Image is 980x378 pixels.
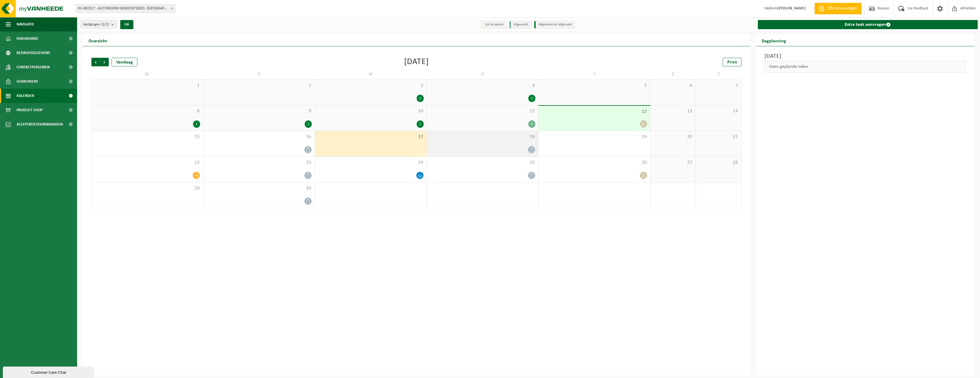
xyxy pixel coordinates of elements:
span: 2 [206,83,312,89]
button: OK [120,20,133,29]
span: Offerte aanvragen [826,6,859,11]
span: Acceptatievoorwaarden [17,117,63,132]
span: 21 [699,134,738,140]
span: Contactpersonen [17,60,50,74]
div: Geen geplande taken [764,61,966,73]
span: 27 [653,160,693,166]
div: 1 [528,95,535,102]
span: 22 [95,160,200,166]
span: Navigatie [17,17,34,31]
div: 1 [193,120,200,128]
span: 26 [541,160,647,166]
span: 9 [206,108,312,114]
span: 17 [318,134,424,140]
span: 15 [95,134,200,140]
span: 25 [430,160,536,166]
span: Bedrijfsgegevens [17,46,50,60]
button: Vestigingen(2/2) [80,20,117,29]
div: 1 [417,120,424,128]
iframe: chat widget [3,365,95,378]
span: 18 [430,134,536,140]
td: D [427,69,539,79]
span: 12 [541,109,647,115]
span: 01-081317 - AUTONOOM GEMEENTEBED. OOSTKAMP - OOSTKAMP [75,4,175,13]
span: Product Shop [17,103,43,117]
span: 24 [318,160,424,166]
span: 20 [653,134,693,140]
span: 16 [206,134,312,140]
a: Extra taak aanvragen [758,20,978,29]
span: 7 [699,83,738,89]
h2: Overzicht [83,35,113,46]
span: 8 [95,108,200,114]
div: Vandaag [112,58,137,66]
span: 14 [699,108,738,114]
li: Uit te voeren [481,21,507,29]
span: 30 [206,185,312,192]
a: Offerte aanvragen [814,3,861,14]
td: V [539,69,650,79]
h3: [DATE] [764,52,966,61]
td: D [203,69,315,79]
h2: Dagplanning [756,35,792,46]
td: W [315,69,427,79]
div: [DATE] [404,58,429,66]
span: 01-081317 - AUTONOOM GEMEENTEBED. OOSTKAMP - OOSTKAMP [76,5,175,13]
span: 6 [653,83,693,89]
td: Z [650,69,696,79]
span: 1 [95,83,200,89]
li: Afgewerkt [509,21,531,29]
div: 1 [417,95,424,102]
div: 1 [305,120,312,128]
count: (2/2) [101,23,109,26]
span: Gebruikers [17,74,38,89]
span: Print [727,60,737,65]
div: 1 [528,120,535,128]
span: 10 [318,108,424,114]
span: 11 [430,108,536,114]
a: Print [723,58,742,66]
span: Vorige [91,58,100,66]
td: M [91,69,203,79]
span: 28 [699,160,738,166]
span: Vestigingen [83,20,109,29]
span: 5 [541,83,647,89]
li: Afgewerkt en afgemeld [534,21,575,29]
span: 19 [541,134,647,140]
span: 3 [318,83,424,89]
span: Dashboard [17,31,38,46]
span: 23 [206,160,312,166]
span: 13 [653,108,693,114]
strong: [PERSON_NAME] [777,6,806,11]
span: 29 [95,185,200,192]
span: 4 [430,83,536,89]
span: Volgende [100,58,109,66]
span: Kalender [17,89,34,103]
td: Z [696,69,741,79]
